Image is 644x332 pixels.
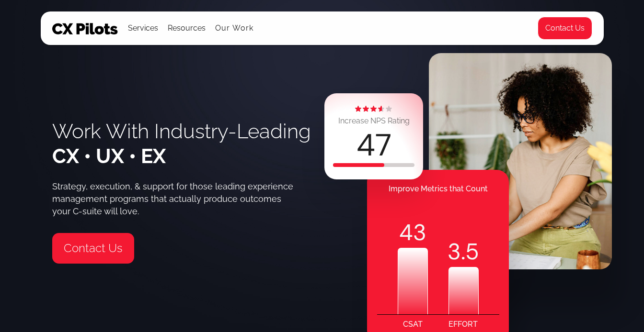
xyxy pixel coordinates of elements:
[52,144,166,168] span: CX • UX • EX
[465,236,479,267] code: 5
[168,22,206,35] div: Resources
[128,22,158,35] div: Services
[52,119,311,169] h1: Work With Industry-Leading
[448,236,479,267] div: .
[448,236,461,267] code: 3
[538,17,592,40] a: Contact Us
[168,12,206,44] div: Resources
[398,217,428,248] div: 43
[52,180,299,218] div: Strategy, execution, & support for those leading experience management programs that actually pro...
[52,233,134,264] a: Contact Us
[356,130,391,161] div: 47
[215,24,254,33] a: Our Work
[338,114,410,128] div: Increase NPS Rating
[367,179,509,199] div: Improve Metrics that Count
[128,12,158,44] div: Services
